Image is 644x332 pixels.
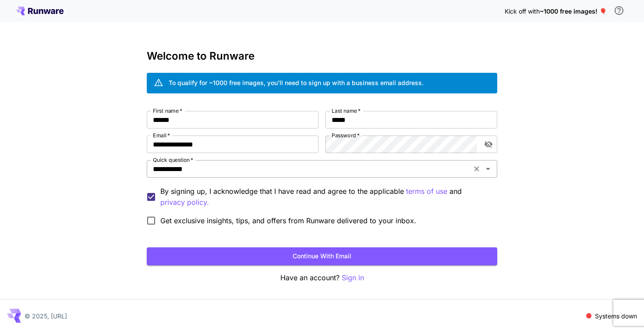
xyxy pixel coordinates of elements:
p: privacy policy. [160,197,209,208]
label: Last name [332,107,361,114]
p: Systems down [595,311,637,321]
button: toggle password visibility [481,136,496,152]
button: Open [482,163,494,175]
label: First name [153,107,182,114]
button: Sign in [342,272,364,283]
p: By signing up, I acknowledge that I have read and agree to the applicable and [160,186,490,208]
p: Have an account? [147,272,497,283]
div: To qualify for ~1000 free images, you’ll need to sign up with a business email address. [169,78,424,87]
button: By signing up, I acknowledge that I have read and agree to the applicable terms of use and [160,197,209,208]
h3: Welcome to Runware [147,50,497,62]
span: Get exclusive insights, tips, and offers from Runware delivered to your inbox. [160,215,416,226]
label: Password [332,132,360,139]
span: ~1000 free images! 🎈 [540,7,607,15]
p: © 2025, [URL] [25,311,67,321]
span: Kick off with [505,7,540,15]
button: Continue with email [147,247,497,265]
button: In order to qualify for free credit, you need to sign up with a business email address and click ... [610,2,628,19]
label: Email [153,132,170,139]
p: terms of use [406,186,447,197]
button: Clear [471,163,483,175]
button: By signing up, I acknowledge that I have read and agree to the applicable and privacy policy. [406,186,447,197]
label: Quick question [153,156,193,164]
